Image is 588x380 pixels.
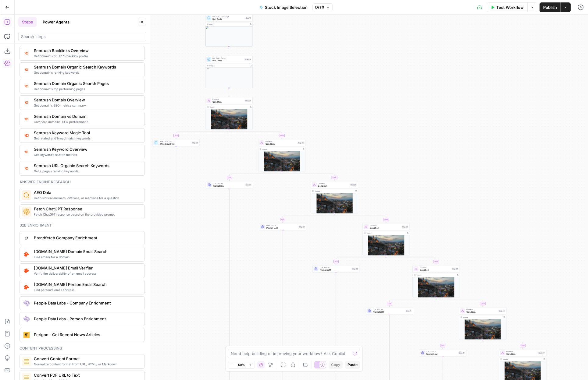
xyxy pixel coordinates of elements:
[452,268,458,270] div: Step 39
[265,140,296,143] span: Condition
[34,113,140,119] span: Semrush Domain vs Domain
[23,166,30,171] img: ey5lt04xp3nqzrimtu8q5fsyor3u
[34,281,140,287] span: [DOMAIN_NAME] Person Email Search
[315,5,324,10] span: Draft
[459,319,506,343] img: photo-1561731172-9d906d7b13bf
[34,265,140,271] span: [DOMAIN_NAME] Email Verifier
[23,51,30,56] img: 3lyvnidk9veb5oecvmize2kaffdg
[34,54,140,58] span: Get domain's or URL's backlink profile
[331,362,340,368] span: Copy
[282,213,334,223] g: Edge from step_29 to step_31
[23,332,30,338] img: jle3u2szsrfnwtkz0xrwrcblgop0
[420,269,451,272] span: Condition
[34,212,140,217] span: Fetch ChatGPT response based on the provided prompt
[23,358,30,364] img: o3r9yhbrn24ooq0tey3lueqptmfj
[538,352,545,354] div: Step 47
[212,100,244,104] span: Condition
[20,223,145,228] div: B2b enrichment
[458,352,465,354] div: Step 45
[34,189,140,195] span: AEO Data
[34,300,140,306] span: People Data Labs - Company Enrichment
[506,353,537,356] span: Condition
[506,350,537,353] span: Condition
[405,310,412,312] div: Step 41
[23,235,30,241] img: d2drbpdw36vhgieguaa2mb4tee3c
[244,58,251,61] div: Step 20
[426,350,457,353] span: LLM · GPT-4o
[417,274,455,276] div: Output
[34,136,140,141] span: Get related and broad match keywords
[370,227,401,230] span: Condition
[258,139,305,171] div: ConditionConditionStep 25Output
[366,307,413,315] div: LLM · GPT-4oPrompt LLMStep 41
[312,3,333,11] button: Draft
[389,297,436,307] g: Edge from step_39 to step_41
[543,4,557,10] span: Publish
[259,223,306,230] div: LLM · GPT-4oPrompt LLMStep 31
[487,2,527,12] button: Test Workflow
[23,116,30,121] img: zn8kcn4lc16eab7ly04n2pykiy7x
[352,268,358,270] div: Step 38
[459,307,506,340] div: ConditionConditionStep 43Output
[212,98,244,101] span: Condition
[212,57,243,59] span: Run Code · Python
[20,179,145,185] div: Answer engine research
[212,16,244,18] span: Run Code · JavaScript
[34,146,140,152] span: Semrush Keyword Overview
[229,88,230,97] g: Edge from step_20 to step_21
[23,67,30,72] img: p4kt2d9mz0di8532fmfgvfq6uqa0
[265,4,308,10] span: Stock Image Selection
[315,190,353,192] div: Output
[209,23,248,26] div: Output
[18,17,37,27] button: Steps
[238,362,245,367] span: 50%
[34,47,140,54] span: Semrush Backlinks Overview
[206,181,253,188] div: LLM · GPT-4oPrompt LLMStep 27
[245,100,251,102] div: Step 21
[152,139,200,146] div: Write Liquid TextWrite Liquid TextStep 23
[320,266,351,269] span: LLM · GPT-4o
[23,149,30,154] img: v3j4otw2j2lxnxfkcl44e66h4fup
[34,130,140,136] span: Semrush Keyword Magic Tool
[282,171,335,181] g: Edge from step_25 to step_29
[213,182,244,185] span: LLM · GPT-4o
[205,26,252,47] img: photo-1549466785-f5c1771646cc
[205,97,253,129] div: ConditionConditionStep 21Output
[213,185,244,188] span: Prompt LLM
[34,80,140,86] span: Semrush Domain Organic Search Pages
[370,224,401,227] span: Condition
[160,140,191,143] span: Write Liquid Text
[336,255,386,265] g: Edge from step_33 to step_38
[266,224,298,227] span: LLM · GPT-4o
[176,129,229,139] g: Edge from step_21 to step_23
[256,2,311,12] button: Stock Image Selection
[345,361,360,369] button: Paste
[299,226,305,228] div: Step 31
[209,65,248,67] div: Output
[23,268,30,274] img: pldo0csms1a1dhwc6q9p59if9iaj
[34,287,140,292] span: Find person's email address
[413,277,460,301] img: photo-1561731172-9d906d7b13bf
[311,181,358,213] div: ConditionConditionStep 29Output
[402,226,408,228] div: Step 33
[463,316,502,318] div: Output
[311,193,358,217] img: photo-1561731172-9d906d7b13bf
[34,255,140,259] span: Find emails for a domain
[229,47,230,55] g: Edge from step_11 to step_20
[23,100,30,105] img: 4e4w6xi9sjogcjglmt5eorgxwtyu
[229,171,282,181] g: Edge from step_25 to step_27
[373,308,404,311] span: LLM · GPT-4o
[205,68,252,70] div: 20
[496,4,524,10] span: Test Workflow
[34,169,140,174] span: Get a page’s ranking keywords
[420,266,451,269] span: Condition
[34,362,140,367] span: Normalize content format from URL, HTML, or Markdown
[266,227,298,230] span: Prompt LLM
[212,59,243,62] span: Run Code
[23,316,30,322] img: rmubdrbnbg1gnbpnjb4bpmji9sfb
[442,340,483,349] g: Edge from step_43 to step_45
[312,265,360,273] div: LLM · GPT-4oPrompt LLMStep 38
[318,182,349,185] span: Condition
[34,372,140,378] span: Convert PDF URL to Text
[412,265,460,297] div: ConditionConditionStep 39Output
